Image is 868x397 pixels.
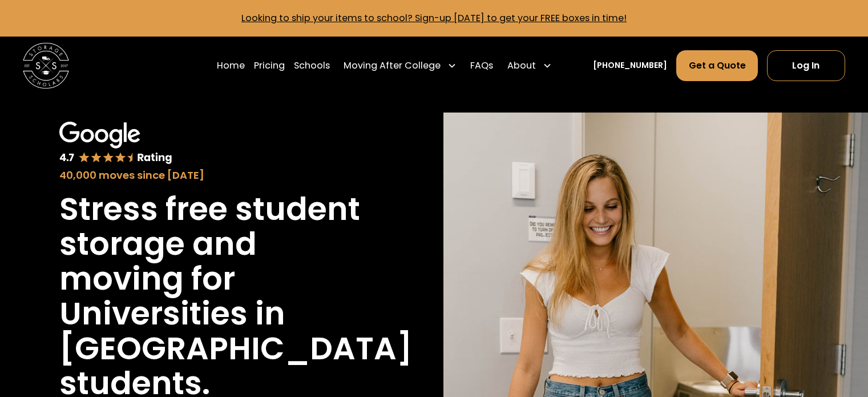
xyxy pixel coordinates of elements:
img: Google 4.7 star rating [59,122,172,165]
img: Storage Scholars main logo [23,43,69,89]
div: About [507,59,536,73]
h1: Universities in [GEOGRAPHIC_DATA] [59,296,412,366]
a: Log In [767,50,845,81]
a: Get a Quote [676,50,757,81]
a: FAQs [470,50,493,82]
a: Pricing [254,50,285,82]
div: 40,000 moves since [DATE] [59,167,365,183]
a: Home [217,50,245,82]
h1: Stress free student storage and moving for [59,192,365,296]
a: Schools [294,50,330,82]
div: Moving After College [344,59,441,73]
a: [PHONE_NUMBER] [593,59,667,71]
a: Looking to ship your items to school? Sign-up [DATE] to get your FREE boxes in time! [241,11,627,25]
